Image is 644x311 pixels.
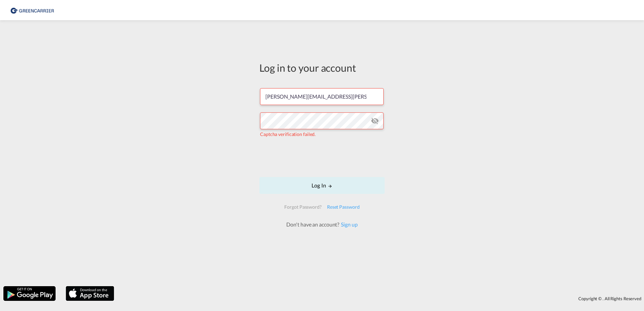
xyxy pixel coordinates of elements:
div: Don't have an account? [279,221,365,228]
md-icon: icon-eye-off [371,117,379,125]
img: google.png [3,285,56,302]
span: Captcha verification failed. [260,131,316,137]
div: Reset Password [324,201,362,213]
img: 1378a7308afe11ef83610d9e779c6b34.png [10,3,56,18]
div: Forgot Password? [282,201,324,213]
a: Sign up [339,221,357,228]
button: LOGIN [259,177,385,194]
div: Log in to your account [259,61,385,75]
input: Enter email/phone number [260,88,384,105]
div: Copyright © . All Rights Reserved [118,293,644,304]
img: apple.png [65,285,115,302]
iframe: reCAPTCHA [271,144,373,170]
